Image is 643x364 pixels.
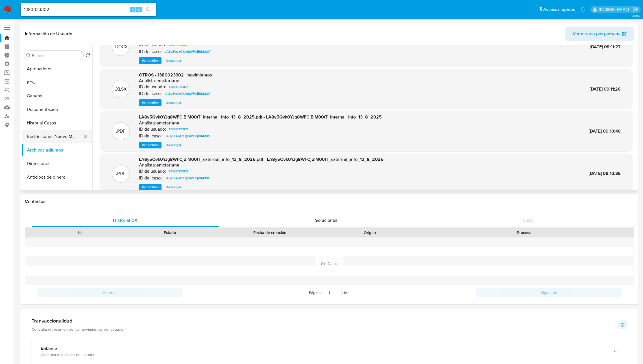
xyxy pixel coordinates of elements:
button: Ver archivo [139,57,162,64]
span: [DATE] 09:10:36 [589,170,621,177]
span: OTROS - 1380023302_movimientos [139,72,212,78]
a: Salir [633,6,639,12]
span: 1 [348,290,350,295]
p: ID de usuario: [139,126,166,132]
p: .XLSX [115,86,127,92]
span: Historial CX [113,217,138,223]
div: Id [39,230,121,235]
span: Descargar [166,142,181,148]
button: Direcciones [22,157,92,170]
span: Descargar [166,184,181,190]
p: ID de usuario: [139,168,166,174]
button: Historial Casos [22,116,92,130]
span: Página de [309,288,350,297]
button: Buscar [26,53,31,58]
span: LA8y5Qvk0YJg8WFCjBIM00tT [165,90,211,97]
a: LA8y5Qvk0YJg8WFCjBIM00tT [162,90,213,97]
span: Accesos rápidos [543,6,575,12]
p: .PDF [116,170,126,177]
a: Notificaciones [581,7,585,12]
span: LA8y5Qvk0YJg8WFCjBIM00tT [165,175,211,181]
p: ID del caso: [139,175,162,181]
span: s [138,7,140,12]
h1: Información de Usuario [25,31,72,37]
button: Aprobadores [22,62,92,76]
button: Anticipos de dinero [22,170,92,184]
span: Ver archivo [142,100,159,106]
a: 1380023302 [167,84,190,90]
p: Analista: [139,162,156,168]
p: .DOCX [114,44,128,50]
div: Origen [329,230,411,235]
span: Soluciones [315,217,337,223]
button: Siguiente [476,288,622,297]
p: Analista: [139,120,156,126]
button: Descargar [163,142,184,148]
button: search-icon [142,6,154,14]
p: Analista: [139,78,156,84]
button: Ver archivo [139,99,162,106]
span: Chat [522,217,532,223]
span: LA8y5Qvk0YJg8WFCjBIM00tT [165,48,211,55]
span: Ver archivo [142,58,159,63]
a: LA8y5Qvk0YJg8WFCjBIM00tT [162,48,213,55]
button: CBT [22,184,92,198]
span: [DATE] 09:11:27 [590,43,621,50]
div: Proceso [419,230,630,235]
span: Ver archivo [142,184,159,190]
h6: emcfarlane [156,162,179,168]
span: Descargar [166,100,181,106]
p: ID de usuario: [139,84,166,90]
span: [DATE] 09:11:26 [590,86,621,92]
button: Volver al orden por defecto [86,53,90,59]
span: Descargar [166,58,181,63]
button: Anterior [37,288,183,297]
button: General [22,89,92,103]
span: LA8y5Qvk0YJg8WFCjBIM00tT_internal_info_13_8_2025.pdf - LA8y5Qvk0YJg8WFCjBIM00tT_internal_info_13_... [139,114,382,120]
h6: emcfarlane [156,78,179,84]
span: 1380023302 [169,84,188,90]
input: Buscar [32,53,81,58]
h6: emcfarlane [156,120,179,126]
p: ID del caso: [139,91,162,97]
button: Archivos adjuntos [22,143,92,157]
h1: Contactos [25,199,634,204]
span: 1380023302 [169,126,188,133]
div: Estado [129,230,211,235]
span: LA8y5Qvk0YJg8WFCjBIM00tT_external_info_13_8_2025.pdf - LA8y5Qvk0YJg8WFCjBIM00tT_external_info_13_... [139,156,383,163]
button: Restricciones Nuevo Mundo [22,130,88,143]
button: Documentación [22,103,92,116]
div: Fecha de creación [219,230,321,235]
button: Descargar [163,57,184,64]
input: Buscar usuario o caso... [21,6,156,13]
button: Ver mirada por persona [565,27,634,41]
span: Ver mirada por persona [573,27,621,41]
a: LA8y5Qvk0YJg8WFCjBIM00tT [162,133,213,139]
span: ⌥ [130,7,135,12]
span: LA8y5Qvk0YJg8WFCjBIM00tT [165,133,211,139]
a: 1380023302 [167,168,190,175]
button: Descargar [163,184,184,190]
button: Descargar [163,99,184,106]
button: KYC [22,76,92,89]
p: ID de usuario: [139,42,166,48]
span: 1380023302 [169,168,188,175]
p: ID del caso: [139,49,162,54]
p: jessica.fukman@mercadolibre.com [599,7,631,12]
span: [DATE] 09:10:40 [589,128,621,134]
p: ID del caso: [139,133,162,139]
button: Ver archivo [139,184,162,190]
button: Ver archivo [139,142,162,148]
span: Ver archivo [142,142,159,148]
p: .PDF [116,128,126,134]
a: LA8y5Qvk0YJg8WFCjBIM00tT [162,175,213,181]
a: 1380023302 [167,126,190,133]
